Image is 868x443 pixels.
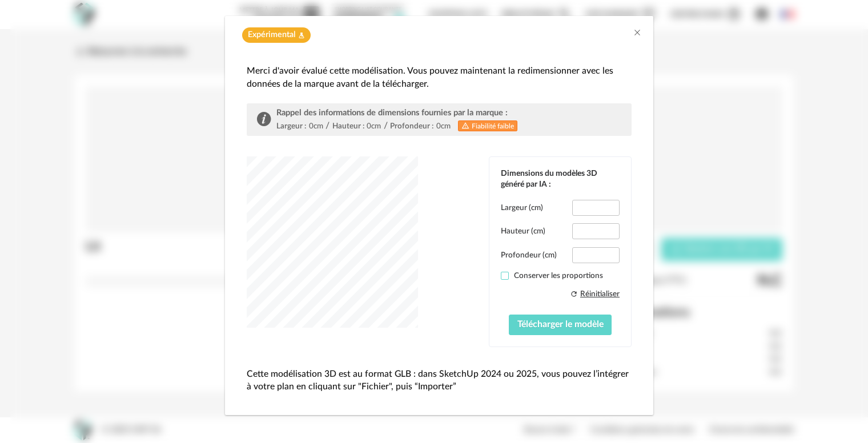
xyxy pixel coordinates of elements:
div: 0cm [367,121,381,131]
span: Alert Outline icon [461,121,469,130]
div: / [325,120,329,131]
label: Profondeur (cm) [501,250,557,260]
span: Télécharger le modèle [517,320,604,329]
span: Expérimental [248,30,295,41]
div: 0cm [309,121,323,131]
span: Rappel des informations de dimensions fournies par la marque : [276,108,508,117]
div: 0cm [436,121,451,131]
button: Télécharger le modèle [509,315,612,335]
div: Merci d'avoir évalué cette modélisation. Vous pouvez maintenant la redimensionner avec les donnée... [247,65,632,90]
div: Dimensions du modèles 3D généré par IA : [501,168,620,189]
div: Hauteur : [332,121,364,131]
div: dialog [225,16,653,414]
div: / [384,120,388,131]
div: Réinitialiser [580,289,620,299]
div: Largeur : [276,121,306,131]
label: Largeur (cm) [501,203,543,213]
label: Conserver les proportions [501,271,620,281]
div: Profondeur : [390,121,433,131]
label: Hauteur (cm) [501,226,545,236]
span: Refresh icon [570,289,578,299]
div: Fiabilité faible [458,120,517,131]
button: Close [633,27,642,39]
p: Cette modélisation 3D est au format GLB : dans SketchUp 2024 ou 2025, vous pouvez l’intégrer à vo... [247,368,632,393]
span: Flask icon [298,30,305,41]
